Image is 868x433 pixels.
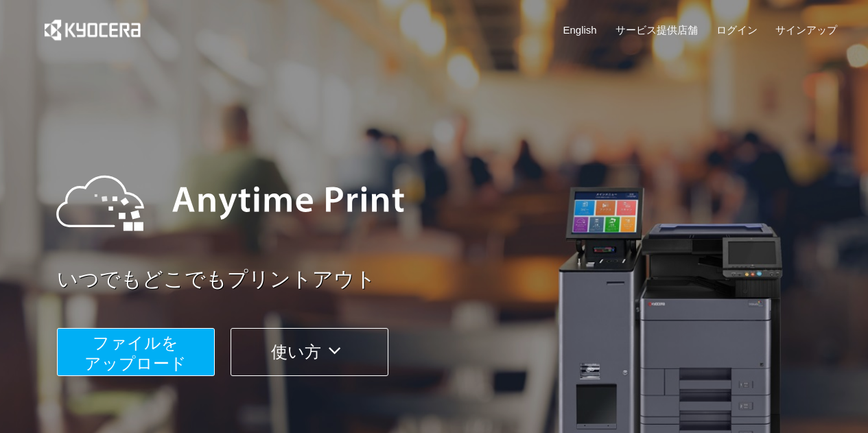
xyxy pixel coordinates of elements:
a: English [563,23,597,37]
button: 使い方 [231,328,388,376]
span: ファイルを ​​アップロード [84,333,187,373]
a: サービス提供店舗 [615,23,698,37]
a: ログイン [716,23,758,37]
a: いつでもどこでもプリントアウト [57,265,846,294]
a: サインアップ [775,23,837,37]
button: ファイルを​​アップロード [57,328,215,376]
